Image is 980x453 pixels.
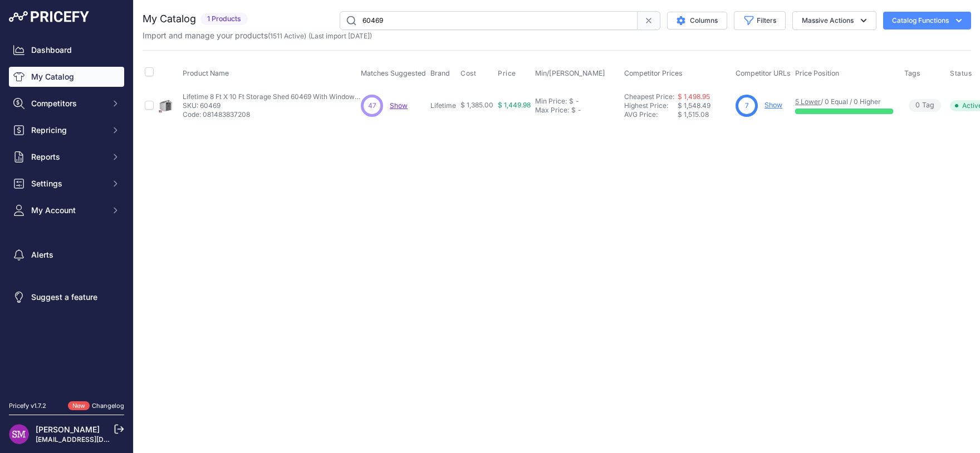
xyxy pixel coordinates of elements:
[745,101,749,111] span: 7
[9,67,124,87] a: My Catalog
[430,69,450,77] span: Brand
[9,200,124,220] button: My Account
[535,106,569,115] div: Max Price:
[9,287,124,307] a: Suggest a feature
[31,98,104,109] span: Competitors
[498,69,516,78] span: Price
[795,97,821,106] a: 5 Lower
[183,101,361,110] p: SKU: 60469
[624,92,674,101] a: Cheapest Price:
[678,92,710,101] a: $ 1,498.95
[9,40,124,60] a: Dashboard
[569,97,574,106] div: $
[950,69,972,78] span: Status
[268,32,306,40] span: ( )
[535,69,605,77] span: Min/[PERSON_NAME]
[734,11,786,30] button: Filters
[430,101,456,110] p: Lifetime
[571,106,576,115] div: $
[736,69,791,77] span: Competitor URLs
[9,174,124,194] button: Settings
[535,97,567,106] div: Min Price:
[9,40,124,388] nav: Sidebar
[270,32,304,40] a: 1511 Active
[574,97,579,106] div: -
[9,147,124,167] button: Reports
[792,11,876,30] button: Massive Actions
[909,99,941,112] span: Tag
[904,69,920,77] span: Tags
[308,32,372,40] span: (Last import [DATE])
[200,13,248,26] span: 1 Products
[624,69,683,77] span: Competitor Prices
[678,110,731,119] div: $ 1,515.08
[36,435,152,444] a: [EMAIL_ADDRESS][DOMAIN_NAME]
[624,101,678,110] div: Highest Price:
[498,69,518,78] button: Price
[795,69,839,77] span: Price Position
[31,151,104,163] span: Reports
[9,11,89,22] img: Pricefy Logo
[765,101,782,109] a: Show
[460,101,493,109] span: $ 1,385.00
[9,93,124,114] button: Competitors
[950,69,974,78] button: Status
[92,402,124,410] a: Changelog
[9,401,46,411] div: Pricefy v1.7.2
[915,100,920,111] span: 0
[183,69,229,77] span: Product Name
[68,401,90,411] span: New
[183,110,361,119] p: Code: 081483837208
[498,101,531,109] span: $ 1,449.98
[361,69,426,77] span: Matches Suggested
[795,97,893,106] p: / 0 Equal / 0 Higher
[667,12,727,29] button: Columns
[624,110,678,119] div: AVG Price:
[183,92,361,101] p: Lifetime 8 Ft X 10 Ft Storage Shed 60469 With Windows on Doors - Gray
[9,245,124,265] a: Alerts
[576,106,581,115] div: -
[340,11,638,30] input: Search
[31,178,104,189] span: Settings
[390,101,408,110] a: Show
[368,101,376,111] span: 47
[143,30,372,41] p: Import and manage your products
[9,120,124,140] button: Repricing
[883,12,971,29] button: Catalog Functions
[31,125,104,136] span: Repricing
[460,69,478,78] button: Cost
[460,69,476,78] span: Cost
[678,101,710,110] span: $ 1,548.49
[36,425,100,434] a: [PERSON_NAME]
[143,11,196,27] h2: My Catalog
[31,205,104,216] span: My Account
